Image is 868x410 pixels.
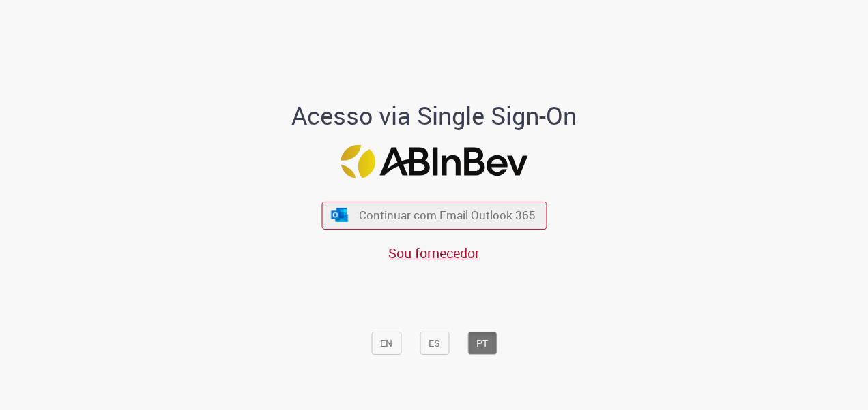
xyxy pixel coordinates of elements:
[388,244,480,262] a: Sou fornecedor
[359,208,536,223] span: Continuar com Email Outlook 365
[420,332,449,355] button: ES
[330,208,349,222] img: ícone Azure/Microsoft 360
[371,332,401,355] button: EN
[467,332,497,355] button: PT
[321,201,547,229] button: ícone Azure/Microsoft 360 Continuar com Email Outlook 365
[245,102,624,129] h1: Acesso via Single Sign-On
[341,145,527,178] img: Logo ABInBev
